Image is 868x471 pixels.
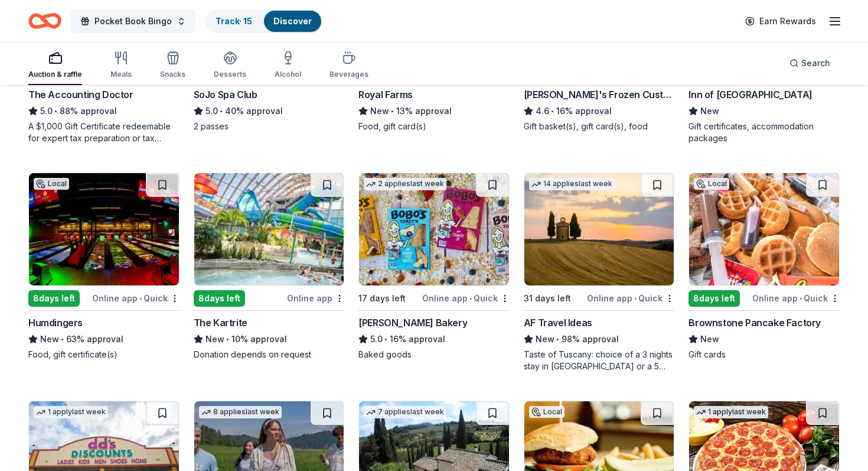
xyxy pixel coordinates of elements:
[689,173,839,285] img: Image for Brownstone Pancake Factory
[688,173,840,360] a: Image for Brownstone Pancake FactoryLocal8days leftOnline app•QuickBrownstone Pancake FactoryNewG...
[358,316,467,330] div: [PERSON_NAME] Bakery
[524,332,675,346] div: 98% approval
[92,291,180,306] div: Online app Quick
[28,7,61,35] a: Home
[524,173,675,372] a: Image for AF Travel Ideas14 applieslast week31 days leftOnline app•QuickAF Travel IdeasNew•98% ap...
[94,14,172,28] span: Pocket Book Bingo
[34,406,108,418] div: 1 apply last week
[800,294,802,303] span: •
[524,173,674,285] img: Image for AF Travel Ideas
[688,121,840,144] div: Gift certificates, accommodation packages
[28,121,180,144] div: A $1,000 Gift Certificate redeemable for expert tax preparation or tax resolution services—recipi...
[160,70,185,79] div: Snacks
[205,104,218,118] span: 5.0
[358,87,413,102] div: Royal Farms
[194,173,344,285] img: Image for The Kartrite
[194,349,345,360] div: Donation depends on request
[194,173,345,360] a: Image for The Kartrite8days leftOnline appThe KartriteNew•10% approvalDonation depends on request
[160,46,185,85] button: Snacks
[28,332,180,346] div: 63% approval
[694,406,768,418] div: 1 apply last week
[275,70,301,79] div: Alcohol
[700,104,719,118] span: New
[110,70,132,79] div: Meals
[529,406,564,418] div: Local
[536,332,554,346] span: New
[199,406,282,418] div: 8 applies last week
[28,70,82,79] div: Auction & raffle
[214,70,246,79] div: Desserts
[694,178,729,190] div: Local
[194,104,345,118] div: 40% approval
[358,332,510,346] div: 16% approval
[529,178,615,190] div: 14 applies last week
[524,291,571,306] div: 31 days left
[358,121,510,132] div: Food, gift card(s)
[194,87,257,102] div: SoJo Spa Club
[205,332,224,346] span: New
[634,294,637,303] span: •
[780,51,840,75] button: Search
[364,178,446,190] div: 2 applies last week
[71,9,195,33] button: Pocket Book Bingo
[194,332,345,346] div: 10% approval
[688,316,821,330] div: Brownstone Pancake Factory
[28,290,80,307] div: 8 days left
[226,334,229,344] span: •
[329,46,368,85] button: Beverages
[536,104,549,118] span: 4.6
[556,334,559,344] span: •
[370,332,383,346] span: 5.0
[275,46,301,85] button: Alcohol
[61,334,64,344] span: •
[370,104,389,118] span: New
[587,291,674,306] div: Online app Quick
[524,104,675,118] div: 16% approval
[34,178,69,190] div: Local
[358,349,510,360] div: Baked goods
[752,291,840,306] div: Online app Quick
[329,70,368,79] div: Beverages
[524,121,675,132] div: Gift basket(s), gift card(s), food
[28,104,180,118] div: 88% approval
[40,332,59,346] span: New
[358,291,406,306] div: 17 days left
[287,291,344,306] div: Online app
[358,104,510,118] div: 13% approval
[801,56,830,70] span: Search
[273,16,312,26] a: Discover
[28,316,83,330] div: Humdingers
[688,349,840,360] div: Gift cards
[524,87,675,102] div: [PERSON_NAME]'s Frozen Custard & Steakburgers
[40,104,53,118] span: 5.0
[688,87,812,102] div: Inn of [GEOGRAPHIC_DATA]
[700,332,719,346] span: New
[28,46,82,85] button: Auction & raffle
[28,349,180,360] div: Food, gift certificate(s)
[524,349,675,372] div: Taste of Tuscany: choice of a 3 nights stay in [GEOGRAPHIC_DATA] or a 5 night stay in [GEOGRAPHIC...
[469,294,472,303] span: •
[194,290,245,307] div: 8 days left
[110,46,132,85] button: Meals
[28,87,133,102] div: The Accounting Doctor
[194,121,345,132] div: 2 passes
[194,316,247,330] div: The Kartrite
[139,294,142,303] span: •
[205,9,322,33] button: Track· 15Discover
[214,46,246,85] button: Desserts
[551,106,554,116] span: •
[738,11,823,32] a: Earn Rewards
[422,291,510,306] div: Online app Quick
[358,173,510,360] a: Image for Bobo's Bakery2 applieslast week17 days leftOnline app•Quick[PERSON_NAME] Bakery5.0•16% ...
[364,406,446,418] div: 7 applies last week
[359,173,509,285] img: Image for Bobo's Bakery
[54,106,57,116] span: •
[688,290,740,307] div: 8 days left
[220,106,223,116] span: •
[216,16,252,26] a: Track· 15
[29,173,179,285] img: Image for Humdingers
[28,173,180,360] a: Image for HumdingersLocal8days leftOnline app•QuickHumdingersNew•63% approvalFood, gift certifica...
[385,334,388,344] span: •
[524,316,592,330] div: AF Travel Ideas
[391,106,394,116] span: •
